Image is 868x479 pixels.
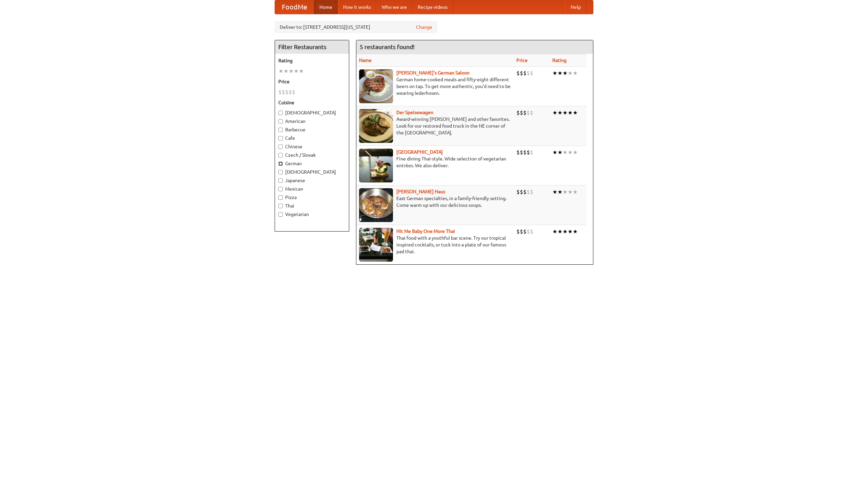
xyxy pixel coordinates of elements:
li: ★ [563,109,568,116]
input: American [278,119,283,124]
li: ★ [573,149,578,156]
ng-pluralize: 5 restaurants found! [360,44,415,50]
h5: Cuisine [278,99,346,106]
label: [DEMOGRAPHIC_DATA] [278,109,346,116]
li: $ [530,109,533,116]
li: ★ [563,188,568,196]
li: $ [527,149,530,156]
li: $ [520,109,523,116]
li: $ [520,149,523,156]
p: German home-cooked meals and fifty-eight different beers on tap. To get more authentic, you'd nee... [359,76,511,96]
li: $ [530,228,533,235]
label: Czech / Slovak [278,152,346,158]
li: $ [520,188,523,196]
li: ★ [568,149,573,156]
li: ★ [568,69,573,77]
p: Thai food with a youthful bar scene. Try our tropical inspired cocktails, or tuck into a plate of... [359,235,511,255]
input: [DEMOGRAPHIC_DATA] [278,170,283,174]
input: Czech / Slovak [278,153,283,157]
p: East German specialties, in a family-friendly setting. Come warm up with our delicious soups. [359,195,511,209]
a: How it works [338,0,376,14]
label: Thai [278,202,346,209]
input: [DEMOGRAPHIC_DATA] [278,111,283,115]
a: Who we are [376,0,412,14]
p: Fine dining Thai-style. Wide selection of vegetarian entrées. We also deliver. [359,155,511,169]
a: [GEOGRAPHIC_DATA] [396,149,443,155]
li: ★ [557,109,563,116]
li: $ [516,69,520,77]
img: esthers.jpg [359,69,393,103]
li: ★ [563,149,568,156]
li: ★ [294,67,299,75]
a: Price [516,58,528,63]
li: $ [516,149,520,156]
li: ★ [557,149,563,156]
li: ★ [557,69,563,77]
input: Japanese [278,178,283,183]
img: babythai.jpg [359,228,393,262]
li: $ [530,149,533,156]
li: ★ [573,228,578,235]
label: [DEMOGRAPHIC_DATA] [278,169,346,175]
input: Mexican [278,187,283,191]
h5: Price [278,78,346,85]
li: ★ [278,67,283,75]
li: ★ [552,149,557,156]
li: $ [282,88,285,96]
img: speisewagen.jpg [359,109,393,143]
input: Chinese [278,145,283,149]
li: $ [527,228,530,235]
li: ★ [568,228,573,235]
li: $ [520,69,523,77]
li: $ [523,69,527,77]
input: Vegetarian [278,212,283,217]
input: Pizza [278,195,283,200]
a: Name [359,58,372,63]
li: $ [516,228,520,235]
input: Cafe [278,136,283,140]
h5: Rating [278,57,346,64]
input: Barbecue [278,128,283,132]
a: Help [565,0,586,14]
a: [PERSON_NAME] Haus [396,189,445,194]
div: Deliver to: [STREET_ADDRESS][US_STATE] [275,21,437,33]
a: [PERSON_NAME]'s German Saloon [396,70,470,75]
label: Pizza [278,194,346,201]
li: $ [292,88,295,96]
li: $ [516,188,520,196]
li: $ [520,228,523,235]
li: ★ [573,109,578,116]
li: $ [516,109,520,116]
li: ★ [573,69,578,77]
li: ★ [568,109,573,116]
li: ★ [568,188,573,196]
li: $ [523,109,527,116]
li: ★ [557,228,563,235]
a: Der Speisewagen [396,110,433,115]
li: $ [523,188,527,196]
li: $ [527,109,530,116]
li: ★ [552,69,557,77]
a: Recipe videos [412,0,453,14]
label: Barbecue [278,126,346,133]
a: Rating [552,58,567,63]
li: ★ [552,109,557,116]
li: $ [285,88,289,96]
li: $ [523,228,527,235]
a: Hit Me Baby One More Thai [396,228,455,234]
a: Change [416,24,432,30]
li: ★ [299,67,304,75]
h4: Filter Restaurants [275,40,349,54]
li: ★ [557,188,563,196]
li: ★ [289,67,294,75]
input: Thai [278,204,283,208]
label: Japanese [278,177,346,184]
li: $ [523,149,527,156]
li: ★ [563,69,568,77]
li: $ [278,88,282,96]
p: Award-winning [PERSON_NAME] and other favorites. Look for our restored food truck in the NE corne... [359,116,511,136]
